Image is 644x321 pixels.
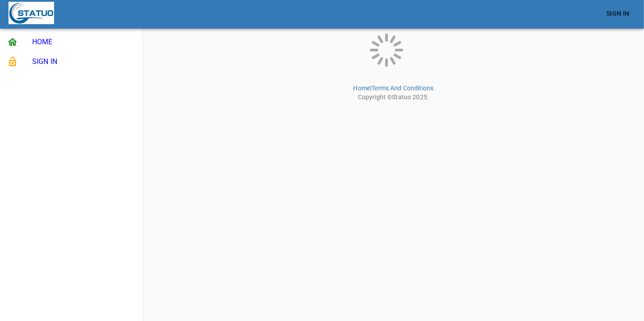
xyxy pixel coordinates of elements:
span: SIGN IN [32,56,135,67]
p: | Copyright © 2025 . [147,70,640,101]
a: Statuo [392,93,411,101]
span: HOME [32,37,135,47]
span: Sign In [606,8,630,19]
img: Statuo [8,2,54,24]
a: Sign In [603,5,633,22]
a: Terms And Conditions [371,84,434,92]
a: Home [354,84,370,92]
